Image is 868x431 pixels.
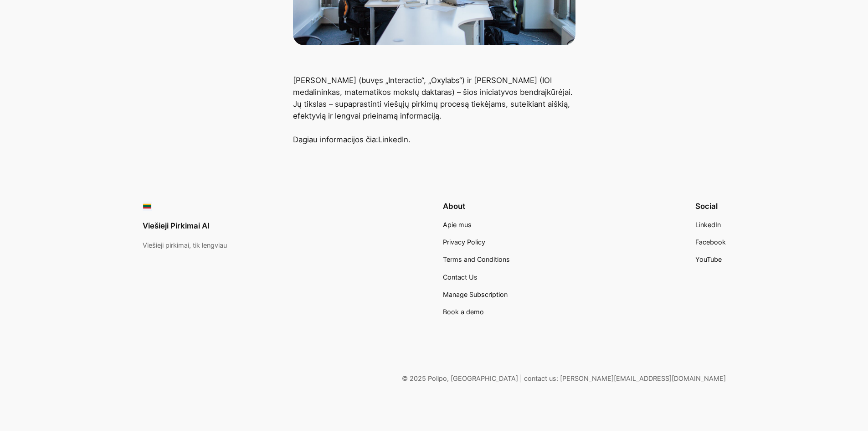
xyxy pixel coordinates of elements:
[143,374,726,384] p: © 2025 Polipo, [GEOGRAPHIC_DATA] | contact us: [PERSON_NAME][EMAIL_ADDRESS][DOMAIN_NAME]
[443,254,510,265] a: Terms and Conditions
[378,135,408,144] a: LinkedIn
[443,290,508,300] a: Manage Subscription
[293,74,575,145] p: [PERSON_NAME] (buvęs „Interactio“, „Oxylabs“) ir [PERSON_NAME] (IOI medalininkas, matematikos mok...
[443,202,510,211] h2: About
[143,240,227,250] p: Viešieji pirkimai, tik lengviau
[695,254,722,265] a: YouTube
[443,238,485,246] span: Privacy Policy
[143,202,152,211] img: Viešieji pirkimai logo
[695,255,722,263] span: YouTube
[695,237,726,247] a: Facebook
[443,272,478,282] a: Contact Us
[695,221,721,228] span: LinkedIn
[443,220,472,230] a: Apie mus
[443,273,478,281] span: Contact Us
[695,238,726,246] span: Facebook
[443,255,510,263] span: Terms and Conditions
[695,202,726,211] h2: Social
[443,308,484,316] span: Book a demo
[443,221,472,228] span: Apie mus
[695,220,721,230] a: LinkedIn
[443,307,484,317] a: Book a demo
[443,237,485,247] a: Privacy Policy
[695,220,726,265] nav: Footer navigation 3
[443,220,510,317] nav: Footer navigation 4
[443,291,508,298] span: Manage Subscription
[143,221,210,230] a: Viešieji Pirkimai AI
